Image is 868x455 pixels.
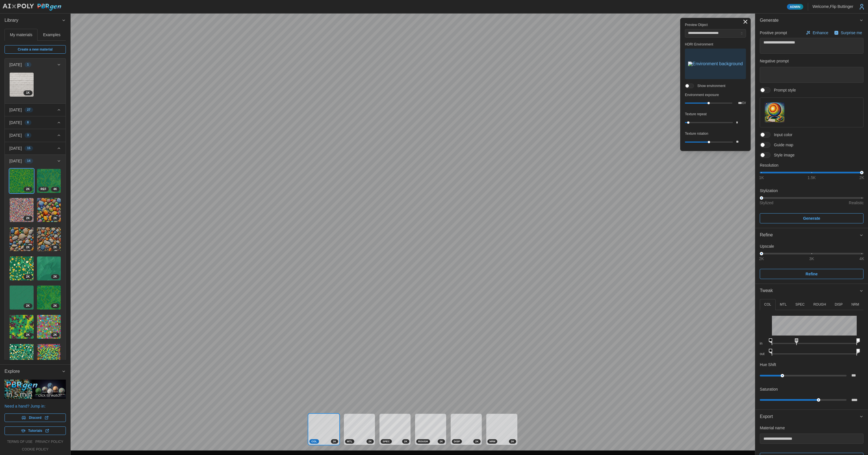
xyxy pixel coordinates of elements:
a: Create a new material [5,45,66,54]
button: [DATE]8 [5,116,66,129]
p: SPEC [795,302,805,307]
a: Tutorials [5,426,66,435]
img: mB12EwlOlevNSpmLS3hD [10,286,34,310]
span: Export [760,410,859,424]
span: 2 K [333,439,336,443]
span: 2 K [368,439,372,443]
img: iO1vHXlKYAHioXTzTFGb [37,227,61,251]
button: Environment background [685,49,746,79]
span: 27 [27,108,31,112]
p: NRM [851,302,859,307]
a: zkRWPHsvJxZt1d3JF9132K [37,285,61,310]
span: 1 [27,62,29,67]
img: kFAVXPqSq6MTIR6dnZhk [37,344,61,368]
div: Refine [760,232,859,239]
a: auwOVsfBwq5TGTtxqGuv2K [9,256,34,281]
span: Library [5,14,62,27]
a: mB12EwlOlevNSpmLS3hD2K [9,285,34,310]
img: Ck5FOvpbzzOl0AbKM0QK [37,256,61,280]
span: Tweak [760,284,859,298]
p: [DATE] [9,145,22,151]
p: out [760,352,767,356]
p: MTL [780,302,787,307]
span: 2 K [26,275,30,279]
button: Prompt style [765,102,785,122]
span: Create a new material [18,45,53,53]
div: Tweak [755,298,868,410]
p: My materials [10,32,32,38]
span: Examples [43,33,60,37]
p: Texture repeat [685,112,746,117]
p: Preview Object [685,23,746,27]
span: 2 K [404,439,407,443]
button: [DATE]1 [5,58,66,71]
span: Discord [29,414,42,422]
p: ROUGH [813,302,826,307]
p: EV [742,102,746,105]
span: SPEC [383,439,390,443]
span: DISP [454,439,460,443]
img: zkRWPHsvJxZt1d3JF913 [37,286,61,310]
p: [DATE] [9,62,22,68]
button: [DATE]14 [5,155,66,167]
button: [DATE]15 [5,142,66,154]
p: Enhance [813,30,829,36]
a: imyWkOUmtu4h2xNOTS722K [9,227,34,252]
p: Need a hand? Jump in: [5,403,66,409]
img: GqEwR5bmRH8KK4pQJLR3 [37,198,61,222]
p: DISP [835,302,843,307]
p: Positive prompt [760,30,787,36]
span: Generate [760,14,859,27]
a: l7QKFrcZMA8BVAMVNtrh2K [37,315,61,339]
span: 2 K [53,304,57,308]
span: Show environment [694,84,725,88]
p: Welcome, Flip Buttinger [813,4,853,9]
span: Explore [5,365,62,378]
span: 2 K [475,439,479,443]
span: 14 [27,159,31,163]
span: 8 [27,120,29,125]
div: [DATE]14 [5,167,66,375]
p: Material name [760,425,863,431]
img: Prompt style [765,103,784,122]
p: Negative prompt [760,58,863,64]
button: [DATE]27 [5,104,66,116]
a: Discord [5,413,66,422]
span: Tutorials [28,427,42,435]
span: 2 K [53,275,57,279]
img: 4EMZdQGnun9mK3e4wyNI [10,169,34,193]
span: NRM [489,439,495,443]
img: PBRgen explained in 5 minutes [5,380,66,399]
span: MTL [347,439,352,443]
span: Prompt style [771,87,796,93]
span: Generate [803,214,820,223]
img: 8IaPH56e7Z1MgvRX0SiR [10,73,34,97]
a: kFAVXPqSq6MTIR6dnZhk2K [37,344,61,368]
p: Hue Shift [760,362,776,367]
span: COL [311,439,317,443]
button: Refine [760,269,863,279]
button: Generate [755,14,868,27]
p: Environment exposure [685,93,746,97]
span: 2 K [26,333,30,337]
span: Style image [771,152,795,158]
a: iO1vHXlKYAHioXTzTFGb2K [37,227,61,252]
p: HDRI Environment [685,42,746,47]
span: 15 [27,146,31,151]
a: Jot47uQheModQTvApGeV2K [9,198,34,222]
p: Saturation [760,386,778,392]
p: Upscale [760,243,863,249]
p: [DATE] [9,158,22,164]
img: l7QKFrcZMA8BVAMVNtrh [37,315,61,339]
span: 2 K [26,245,30,250]
img: Environment background [688,62,743,66]
span: Guide map [771,142,793,148]
a: 4EMZdQGnun9mK3e4wyNI2K [9,169,34,193]
p: Texture rotation [685,131,746,136]
img: auwOVsfBwq5TGTtxqGuv [10,256,34,280]
button: Export [755,410,868,424]
p: [DATE] [9,132,22,138]
a: lRwBITwVU7KgtZhfn7BC2K [9,344,34,368]
a: Ck5FOvpbzzOl0AbKM0QK2K [37,256,61,281]
span: 2 K [26,304,30,308]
